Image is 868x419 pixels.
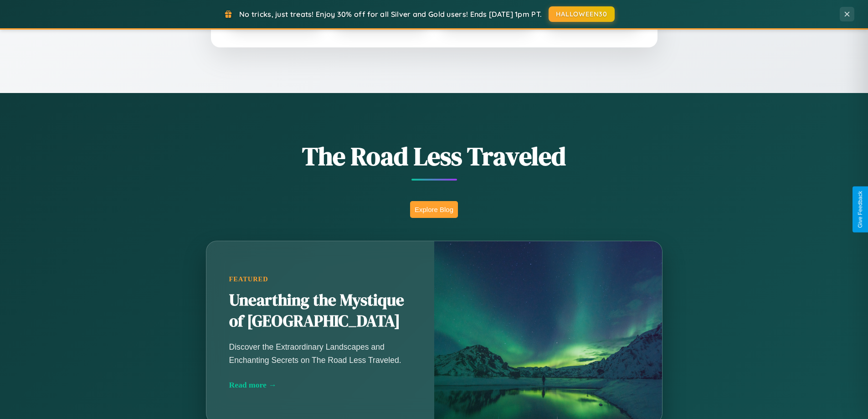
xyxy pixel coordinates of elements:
h1: The Road Less Traveled [161,139,708,174]
button: Explore Blog [410,201,458,218]
p: Discover the Extraordinary Landscapes and Enchanting Secrets on The Road Less Traveled. [229,341,411,366]
h2: Unearthing the Mystique of [GEOGRAPHIC_DATA] [229,290,411,332]
div: Featured [229,275,411,283]
span: No tricks, just treats! Enjoy 30% off for all Silver and Gold users! Ends [DATE] 1pm PT. [239,10,542,19]
button: HALLOWEEN30 [549,6,615,22]
div: Read more → [229,380,411,390]
div: Give Feedback [857,191,863,228]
